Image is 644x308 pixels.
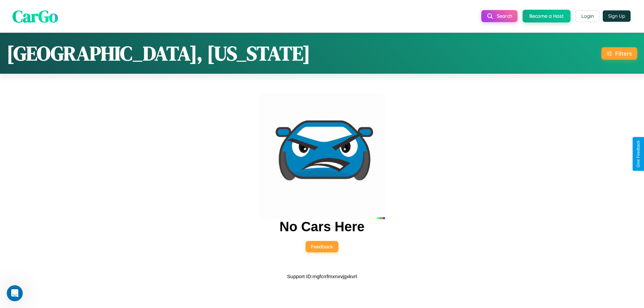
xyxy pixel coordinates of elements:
span: Search [497,13,512,19]
div: Give Feedback [636,140,641,168]
iframe: Intercom live chat [7,285,23,301]
button: Login [576,10,599,22]
p: Support ID: mgfcrrfmxnxvjgxkvrl [287,272,357,281]
button: Sign Up [603,10,631,22]
h2: No Cars Here [279,219,364,234]
span: CarGo [12,4,58,27]
button: Become a Host [523,10,571,22]
button: Feedback [306,241,338,252]
img: car [259,93,385,219]
h1: [GEOGRAPHIC_DATA], [US_STATE] [7,40,310,67]
button: Filters [601,47,637,60]
button: Search [481,10,518,22]
div: Filters [615,50,632,57]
